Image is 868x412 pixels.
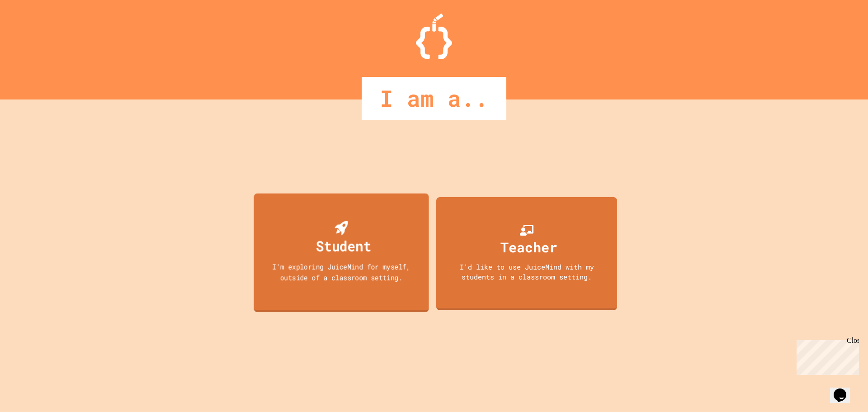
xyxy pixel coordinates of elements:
[263,261,420,282] div: I'm exploring JuiceMind for myself, outside of a classroom setting.
[830,376,859,403] iframe: chat widget
[500,237,557,257] div: Teacher
[793,336,859,375] iframe: chat widget
[445,262,608,282] div: I'd like to use JuiceMind with my students in a classroom setting.
[4,4,62,57] div: Chat with us now!Close
[316,235,371,256] div: Student
[362,77,506,120] div: I am a..
[416,14,452,59] img: Logo.svg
